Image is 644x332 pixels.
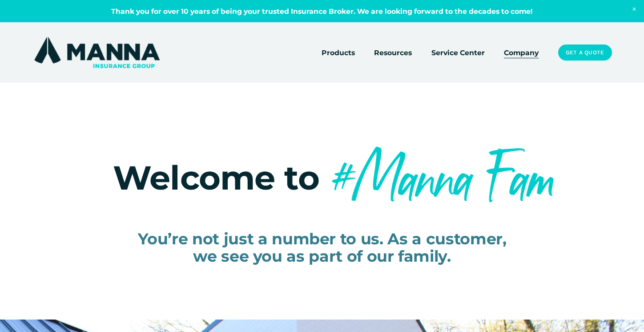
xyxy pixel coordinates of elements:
img: Manna Insurance Group [32,35,161,70]
a: folder dropdown [322,46,355,59]
a: Company [504,46,539,59]
span: You’re not just a number to us. As a customer, we see you as part of our family. [138,229,507,266]
span: Resources [374,47,412,58]
a: Get a Quote [558,45,612,61]
a: folder dropdown [374,46,412,59]
a: Service Center [431,46,485,59]
span: Welcome to [113,158,320,198]
span: Products [322,47,355,58]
